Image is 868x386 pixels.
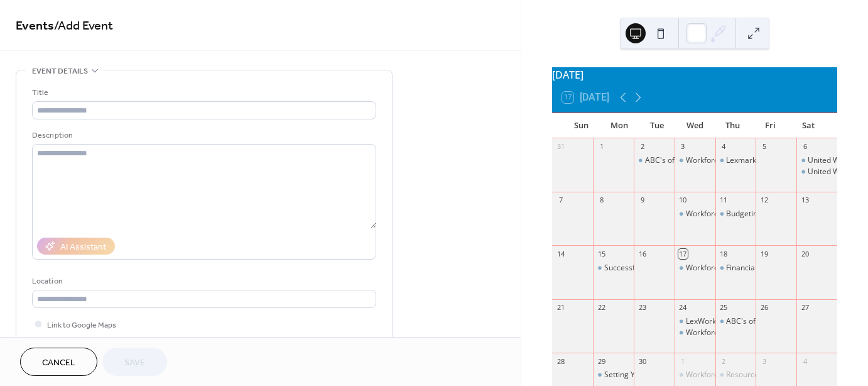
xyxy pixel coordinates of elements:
span: Link to Google Maps [47,319,116,332]
div: Successful Budgeting & Saving with REACH [GEOGRAPHIC_DATA] [604,263,832,273]
div: ABC's of Credit with REACH KY [634,155,675,166]
div: 27 [800,303,810,312]
div: 2 [719,356,729,366]
div: 8 [597,196,606,205]
div: 16 [637,249,647,258]
div: 21 [556,303,565,312]
div: 2 [637,142,647,152]
div: Financial Coaching Workshop: APPRISEN One-on-one Session [715,263,756,273]
div: 29 [597,356,606,366]
div: Fri [751,113,789,138]
span: Cancel [42,356,75,370]
div: Title [32,86,374,99]
div: 3 [678,142,688,152]
div: 31 [556,142,565,152]
div: 12 [759,196,769,205]
div: 30 [637,356,647,366]
div: 17 [678,249,688,258]
div: Setting Your Goals with REACH KY [593,370,634,380]
div: LexWorks Resume Workshop [686,316,787,327]
div: 22 [597,303,606,312]
div: United We Throw - Disc Golf Fundriaser [796,155,837,166]
div: 15 [597,249,606,258]
div: 13 [800,196,810,205]
div: ABC's of Credit with REACH KY [645,155,751,166]
div: Successful Budgeting & Saving with REACH KY [593,263,634,273]
div: 5 [759,142,769,152]
div: ABC's of Credit with REACH KY [726,316,832,327]
button: Cancel [20,348,97,376]
div: 6 [800,142,810,152]
div: [DATE] [552,67,837,82]
div: 1 [597,142,606,152]
div: Workforce Wednesday - Nicholasville YMCA Program Center [675,155,715,166]
div: 9 [637,196,647,205]
a: Events [16,14,54,38]
div: 10 [678,196,688,205]
div: Sat [789,113,827,138]
div: 14 [556,249,565,258]
div: Wed [676,113,713,138]
div: Workforce Wednesday - Nicholasville YMCA Program Center [675,263,715,273]
div: Location [32,275,374,288]
div: Workforce Wednesday - Nicholasville YMCA Program Center [675,370,715,380]
div: Workforce Wednesday - Nicholasville YMCA Program Center [675,328,715,338]
div: Thu [713,113,751,138]
div: 26 [759,303,769,312]
div: Tue [638,113,676,138]
div: Setting Your Goals with REACH KY [604,370,722,380]
span: / Add Event [54,14,113,38]
div: 4 [719,142,729,152]
div: 20 [800,249,810,258]
span: Event details [32,65,88,78]
div: Sun [562,113,600,138]
div: 28 [556,356,565,366]
div: Description [32,129,374,142]
div: 24 [678,303,688,312]
div: Mon [600,113,637,138]
div: 3 [759,356,769,366]
div: 11 [719,196,729,205]
div: Workforce Wednesday - Nicholasville YMCA Program Center [675,209,715,219]
div: Lexmark Leadership Breakfast [726,155,833,166]
div: 4 [800,356,810,366]
div: 18 [719,249,729,258]
div: Lexmark Leadership Breakfast [715,155,756,166]
div: United Way Night: Lexington Legends [796,167,837,177]
div: 1 [678,356,688,366]
div: Resource Fair with the Health Department [715,370,756,380]
div: 7 [556,196,565,205]
div: ABC's of Credit with REACH KY [715,316,756,327]
div: 19 [759,249,769,258]
div: 23 [637,303,647,312]
div: 25 [719,303,729,312]
div: Budgeting & Maintaining Cash Flow with REACH KY [715,209,756,219]
div: LexWorks Resume Workshop [675,316,715,327]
